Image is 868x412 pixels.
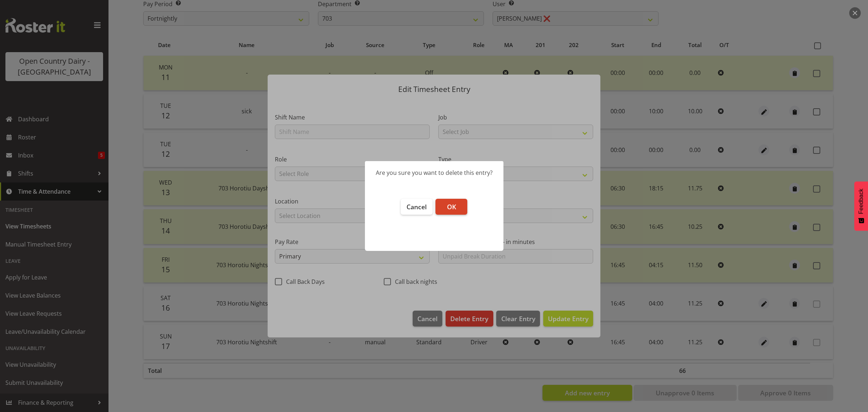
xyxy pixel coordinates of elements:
button: OK [435,199,467,215]
button: Cancel [401,199,433,215]
button: Feedback - Show survey [854,181,868,231]
div: Are you sure you want to delete this entry? [376,168,493,177]
span: Feedback [858,189,864,214]
span: Cancel [407,202,427,211]
span: OK [447,202,456,211]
